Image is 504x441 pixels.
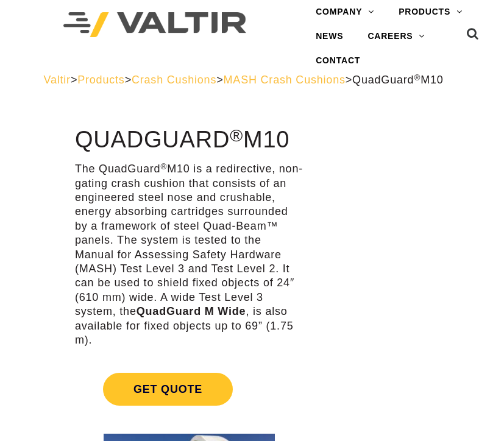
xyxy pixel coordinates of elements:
sup: ® [230,125,243,145]
h1: QuadGuard M10 [75,127,303,153]
a: Products [77,74,124,86]
span: Get Quote [103,373,233,406]
strong: QuadGuard M Wide [137,305,246,317]
a: MASH Crash Cushions [224,74,346,86]
span: QuadGuard M10 [352,74,443,86]
sup: ® [414,73,421,82]
p: The QuadGuard M10 is a redirective, non-gating crash cushion that consists of an engineered steel... [75,162,303,347]
a: Get Quote [75,358,303,420]
a: NEWS [303,24,355,49]
a: CONTACT [303,49,372,73]
div: > > > > [43,73,460,87]
sup: ® [160,162,167,171]
a: Crash Cushions [132,74,216,86]
img: Valtir [63,12,246,37]
a: Valtir [43,74,70,86]
a: CAREERS [355,24,437,49]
